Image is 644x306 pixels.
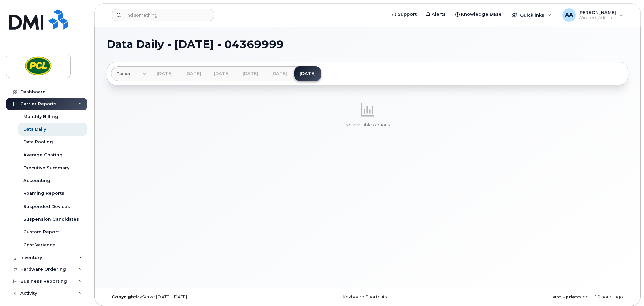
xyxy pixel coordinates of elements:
[107,122,628,128] p: No available options
[151,66,178,81] a: [DATE]
[116,71,131,77] span: Earlier
[209,66,235,81] a: [DATE]
[266,66,292,81] a: [DATE]
[111,66,147,81] a: Earlier
[454,294,628,300] div: about 10 hours ago
[112,294,136,299] strong: Copyright
[550,294,580,299] strong: Last Update
[237,66,264,81] a: [DATE]
[294,66,321,81] a: [DATE]
[180,66,207,81] a: [DATE]
[343,294,387,299] a: Keyboard Shortcuts
[107,294,281,300] div: MyServe [DATE]–[DATE]
[107,39,284,49] span: Data Daily - [DATE] - 04369999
